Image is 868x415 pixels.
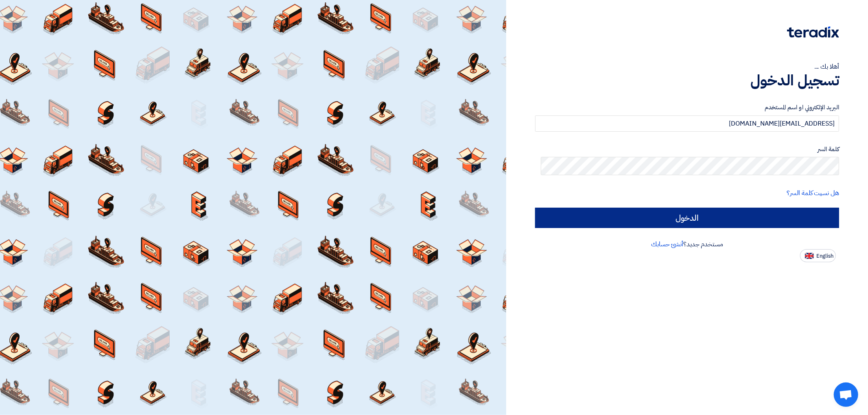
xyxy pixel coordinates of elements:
[535,239,839,249] div: مستخدم جديد؟
[805,253,814,259] img: en-US.png
[535,208,839,228] input: الدخول
[535,115,839,132] input: أدخل بريد العمل الإلكتروني او اسم المستخدم الخاص بك ...
[535,145,839,154] label: كلمة السر
[787,188,839,198] a: هل نسيت كلمة السر؟
[816,253,833,259] span: English
[535,103,839,112] label: البريد الإلكتروني او اسم المستخدم
[800,249,836,262] button: English
[535,62,839,72] div: أهلا بك ...
[787,26,839,38] img: Teradix logo
[535,72,839,89] h1: تسجيل الدخول
[651,239,683,249] a: أنشئ حسابك
[834,382,858,407] div: Open chat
